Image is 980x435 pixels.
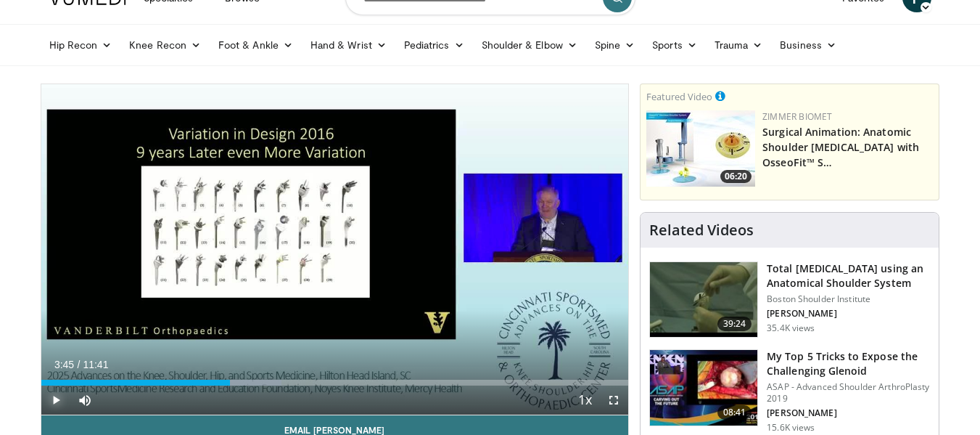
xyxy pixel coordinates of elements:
[41,84,629,415] video-js: Video Player
[302,31,395,60] a: Hand & Wrist
[646,110,755,187] a: 06:20
[762,110,832,123] a: Zimmer Biomet
[650,262,757,338] img: 38824_0000_3.png.150x105_q85_crop-smart_upscale.jpg
[767,407,930,419] p: [PERSON_NAME]
[650,350,757,426] img: b61a968a-1fa8-450f-8774-24c9f99181bb.150x105_q85_crop-smart_upscale.jpg
[210,31,302,60] a: Foot & Ankle
[717,405,752,420] span: 08:41
[767,261,930,290] h3: Total [MEDICAL_DATA] using an Anatomical Shoulder System
[771,31,845,60] a: Business
[762,125,919,169] a: Surgical Animation: Anatomic Shoulder [MEDICAL_DATA] with OsseoFit™ S…
[649,261,930,338] a: 39:24 Total [MEDICAL_DATA] using an Anatomical Shoulder System Boston Shoulder Institute [PERSON_...
[767,381,930,404] p: ASAP - Advanced Shoulder ArthroPlasty 2019
[767,308,930,320] p: [PERSON_NAME]
[767,349,930,378] h3: My Top 5 Tricks to Expose the Challenging Glenoid
[649,221,754,239] h4: Related Videos
[649,349,930,434] a: 08:41 My Top 5 Tricks to Expose the Challenging Glenoid ASAP - Advanced Shoulder ArthroPlasty 201...
[70,386,99,415] button: Mute
[586,31,643,60] a: Spine
[570,386,599,415] button: Playback Rate
[41,31,121,60] a: Hip Recon
[767,422,815,434] p: 15.6K views
[706,31,772,60] a: Trauma
[41,386,70,415] button: Play
[599,386,628,415] button: Fullscreen
[646,90,712,103] small: Featured Video
[120,31,210,60] a: Knee Recon
[720,170,752,183] span: 06:20
[767,293,930,305] p: Boston Shoulder Institute
[41,380,629,386] div: Progress Bar
[643,31,706,60] a: Sports
[767,322,815,334] p: 35.4K views
[78,359,81,370] span: /
[395,31,473,60] a: Pediatrics
[473,31,586,60] a: Shoulder & Elbow
[717,317,752,331] span: 39:24
[83,359,108,370] span: 11:41
[54,359,74,370] span: 3:45
[646,110,755,187] img: 84e7f812-2061-4fff-86f6-cdff29f66ef4.150x105_q85_crop-smart_upscale.jpg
